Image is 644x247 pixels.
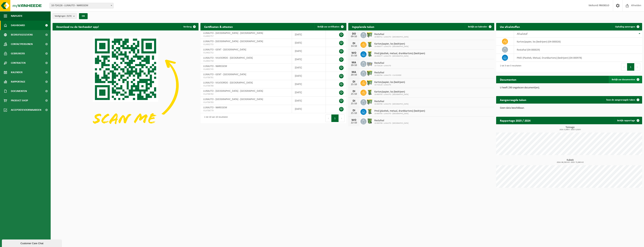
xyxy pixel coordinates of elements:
span: Vestigingen [55,13,72,19]
h3: Kubiek [498,159,642,163]
span: Afvalstof [517,33,527,36]
p: Geen data beschikbaar. [500,107,638,109]
a: Bekijk rapportage [614,117,642,124]
span: VLA706780 [203,84,289,87]
span: VLA706783 [203,101,289,104]
button: Previous [325,114,331,122]
div: 09-10 [350,35,358,38]
span: 10-724126 - LUXAUTO - WAREGEM [50,3,113,8]
span: LUXAUTO - VILVOORDE - [GEOGRAPHIC_DATA] [203,81,253,84]
span: LUXAUTO - GENT - [GEOGRAPHIC_DATA] [203,73,246,76]
span: Documenten [11,86,27,96]
div: 22-10 [350,122,358,124]
img: WB-2500-GAL-GY-01 [366,60,373,67]
span: 2024: 0,000 t - 2025: 0,010 t [498,129,642,131]
img: WB-0370-HPE-GN-50 [366,118,373,124]
td: [DATE] [292,97,326,105]
span: 2024: 86,530 m3 - 2025: 72,990 m3 [498,161,642,163]
td: PMD (Plastiek, Metaal, Drankkartons) (bedrijven) (04-000978) [514,54,642,62]
span: Gebruikers [11,49,25,58]
span: LUXAUTO - [GEOGRAPHIC_DATA] - [GEOGRAPHIC_DATA] [203,32,263,35]
span: Karton/papier, los (bedrijven) [374,42,409,45]
span: LUXAUTO - GENT - [GEOGRAPHIC_DATA] [203,48,246,51]
span: Karton/papier, los (bedrijven) [374,90,409,93]
div: 1 tot 10 van 10 resultaten [202,114,228,122]
span: 10-900705 - LUXAUTO - [GEOGRAPHIC_DATA] [374,93,409,96]
span: Bedrijfsgegevens [11,30,33,39]
div: DI [350,80,358,83]
td: [DATE] [292,64,326,72]
div: DI [350,109,358,112]
span: VLA902752 [203,51,289,54]
span: 10-724126 - LUXAUTO [374,65,391,67]
span: Kalender [11,68,23,77]
span: Restafval [374,100,409,103]
span: Bekijk uw documenten [612,78,635,81]
td: [DATE] [292,30,326,39]
td: [DATE] [292,47,326,55]
span: 10-900711 - LUXAUTO - [GEOGRAPHIC_DATA] [374,36,409,38]
span: VLA902745 [203,68,289,71]
h2: Download nu de Vanheede+ app! [53,23,103,30]
h2: Uw afvalstoffen [496,23,524,30]
span: Pmd (plastiek, metaal, drankkartons) (bedrijven) [374,110,425,113]
span: Contracten [11,58,26,68]
td: [DATE] [292,72,326,80]
span: LUXAUTO - [GEOGRAPHIC_DATA] - [GEOGRAPHIC_DATA] [203,90,263,92]
button: Next [339,114,345,122]
div: DI [350,99,358,102]
span: Ophaling aanvragen [615,26,635,28]
img: WB-0240-HPE-GN-50 [366,89,373,95]
div: MA [350,61,358,64]
div: 21-10 [350,93,358,95]
div: 20-10 [350,64,358,67]
strong: E FRICKELO [597,4,609,7]
span: VLA902757 [203,35,289,38]
span: Karton/papier, los (bedrijven) [374,81,405,84]
button: 1 [331,114,339,122]
span: Navigatie [11,11,23,21]
span: Restafval [374,119,409,122]
img: WB-0660-HPE-GN-50 [366,80,373,86]
span: Verberg [183,26,192,28]
span: 10-900704 - LUXAUTO - VILVOORDE [374,74,401,77]
div: 21-10 [350,112,358,115]
span: LUXAUTO - WAREGEM [203,106,227,109]
span: Restafval [374,33,409,36]
span: Restafval [374,62,391,65]
button: Vestigingen(9/9) [53,13,77,19]
div: 20-10 [350,74,358,76]
div: MA [350,71,358,74]
div: DI [350,90,358,93]
img: WB-0240-HPE-GN-50 [366,108,373,115]
span: LUXAUTO - [GEOGRAPHIC_DATA] - [GEOGRAPHIC_DATA] [203,98,263,101]
h2: Aangevraagde taken [496,96,530,103]
div: 21-10 [350,83,358,86]
span: Dashboard [11,21,25,30]
span: LUXAUTO - VILVOORDE - [GEOGRAPHIC_DATA] [203,57,253,59]
a: Toon de aangevraagde taken [603,96,642,104]
td: [DATE] [292,105,326,113]
div: 15-10 [350,55,358,57]
span: 10-900706 - LUXAUTO - [GEOGRAPHIC_DATA] [374,103,409,105]
span: VLA706779 [203,109,289,112]
span: Restafval [374,71,401,74]
span: Product Shop [11,96,28,105]
button: 1 [627,63,634,71]
a: Bekijk uw certificaten [314,23,346,30]
h2: Rapportage 2025 / 2024 [496,117,534,124]
div: 21-10 [350,102,358,105]
h2: Ingeplande taken [348,23,378,30]
img: WB-0660-HPE-GN-50 [366,70,373,76]
button: Verberg [180,23,198,30]
iframe: chat widget [2,239,63,247]
img: WB-0240-HPE-GN-50 [366,51,373,57]
span: Pmd (plastiek, metaal, drankkartons) (bedrijven) [374,52,425,55]
div: DI [350,42,358,45]
span: 10-936377 - LUXAUTO - [GEOGRAPHIC_DATA] [374,55,425,57]
div: 1 tot 3 van 3 resultaten [498,63,521,71]
button: Next [634,63,640,71]
count: (9/9) [67,15,72,17]
span: Bekijk uw kalender [468,26,487,28]
span: VLA902755 [203,43,289,46]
